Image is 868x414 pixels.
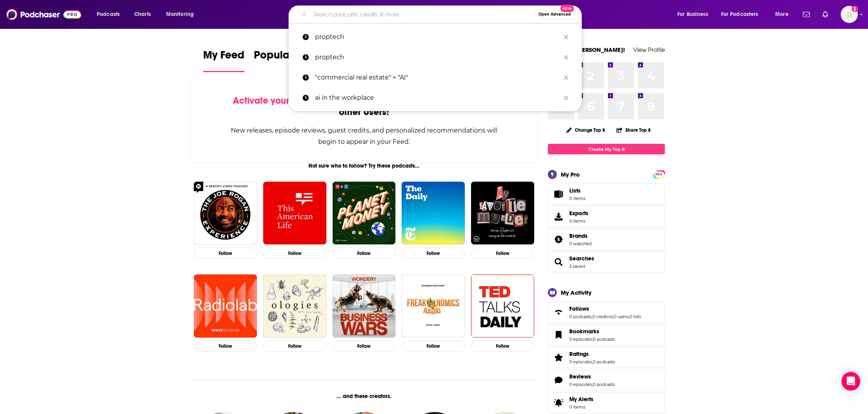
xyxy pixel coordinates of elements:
[548,392,665,413] a: My Alerts
[254,48,320,72] a: Popular Feed
[593,336,615,342] a: 0 podcasts
[263,341,326,352] button: Follow
[569,350,615,357] a: Ratings
[551,397,566,408] span: My Alerts
[551,257,566,267] a: Searches
[402,182,465,245] img: The Daily
[471,248,534,259] button: Follow
[161,8,204,21] button: open menu
[548,370,665,391] span: Reviews
[569,232,592,239] a: Brands
[569,241,592,246] a: 0 watched
[770,8,798,21] button: open menu
[569,218,588,224] span: 0 items
[569,232,588,239] span: Brands
[800,8,813,21] a: Show notifications dropdown
[592,336,593,342] span: ,
[315,47,560,67] p: proptech
[551,189,566,200] span: Lists
[593,359,615,364] a: 0 podcasts
[97,9,120,20] span: Podcasts
[551,375,566,386] a: Reviews
[569,373,615,380] a: Reviews
[551,329,566,340] a: Bookmarks
[841,6,858,23] button: Show profile menu
[535,10,574,19] button: Open AdvancedNew
[263,182,326,245] img: This American Life
[539,12,571,16] span: Open Advanced
[569,210,588,217] span: Exports
[569,255,594,262] a: Searches
[254,48,320,66] span: Popular Feed
[569,328,599,335] span: Bookmarks
[233,95,313,106] span: Activate your Feed
[191,393,537,400] div: ... and these creators.
[402,274,465,338] img: Freakonomics Radio
[134,9,151,20] span: Charts
[551,211,566,222] span: Exports
[129,8,156,21] a: Charts
[672,8,718,21] button: open menu
[548,144,665,154] a: Create My Top 8
[471,182,534,245] img: My Favorite Murder with Karen Kilgariff and Georgia Hardstark
[203,48,244,72] a: My Feed
[194,274,257,338] img: Radiolab
[592,314,613,319] a: 0 creators
[841,6,858,23] span: Logged in as sbobal
[569,404,593,410] span: 0 items
[551,352,566,363] a: Ratings
[289,88,582,108] a: ai in the workplace
[548,206,665,227] a: Exports
[191,163,537,169] div: Not sure who to follow? Try these podcasts...
[569,328,615,335] a: Bookmarks
[629,314,641,319] a: 0 lists
[677,9,708,20] span: For Business
[721,9,758,20] span: For Podcasters
[569,187,585,194] span: Lists
[402,248,465,259] button: Follow
[561,171,580,178] div: My Pro
[289,47,582,67] a: proptech
[569,396,593,403] span: My Alerts
[548,324,665,345] span: Bookmarks
[654,171,664,177] a: PRO
[775,9,788,20] span: More
[852,6,858,12] svg: Add a profile image
[315,88,560,108] p: ai in the workplace
[841,372,860,391] div: Open Intercom Messenger
[548,184,665,205] a: Lists
[819,8,831,21] a: Show notifications dropdown
[569,305,589,312] span: Follows
[560,5,574,12] span: New
[230,95,498,118] div: by following Podcasts, Creators, Lists, and other Users!
[263,274,326,338] img: Ologies with Alie Ward
[471,274,534,338] img: TED Talks Daily
[310,8,535,21] input: Search podcasts, credits, & more...
[614,314,629,319] a: 0 users
[569,264,585,269] a: 3 saved
[569,350,589,357] span: Ratings
[548,347,665,368] span: Ratings
[569,196,585,201] span: 0 items
[194,341,257,352] button: Follow
[333,248,396,259] button: Follow
[289,27,582,47] a: proptech
[296,5,589,23] div: Search podcasts, credits, & more...
[841,6,858,23] img: User Profile
[592,359,593,364] span: ,
[569,314,592,319] a: 0 podcasts
[194,182,257,245] img: The Joe Rogan Experience
[333,182,396,245] a: Planet Money
[91,8,130,21] button: open menu
[548,251,665,272] span: Searches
